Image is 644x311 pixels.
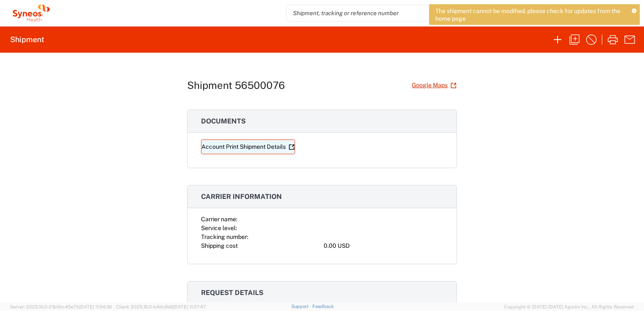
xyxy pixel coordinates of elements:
[201,225,237,231] span: Service level:
[10,304,112,309] span: Server: 2025.16.0-21b0bc45e7b
[10,35,44,45] h2: Shipment
[324,241,443,250] div: 0.00 USD
[291,304,312,309] a: Support
[187,79,285,91] h1: Shipment 56500076
[201,117,246,125] span: Documents
[79,304,112,309] span: [DATE] 11:54:36
[201,242,238,249] span: Shipping cost
[201,139,295,154] a: Account Print Shipment Details
[504,303,634,311] span: Copyright © [DATE]-[DATE] Agistix Inc., All Rights Reserved
[435,7,626,22] span: The shipment cannot be modified, please check for updates from the home page
[287,5,505,21] input: Shipment, tracking or reference number
[201,289,263,297] span: Request details
[201,216,237,223] span: Carrier name:
[116,304,206,309] span: Client: 2025.16.0-b4dc8a9
[201,233,248,240] span: Tracking number:
[173,304,206,309] span: [DATE] 11:37:47
[411,78,457,93] a: Google Maps
[312,304,334,309] a: Feedback
[201,193,282,201] span: Carrier information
